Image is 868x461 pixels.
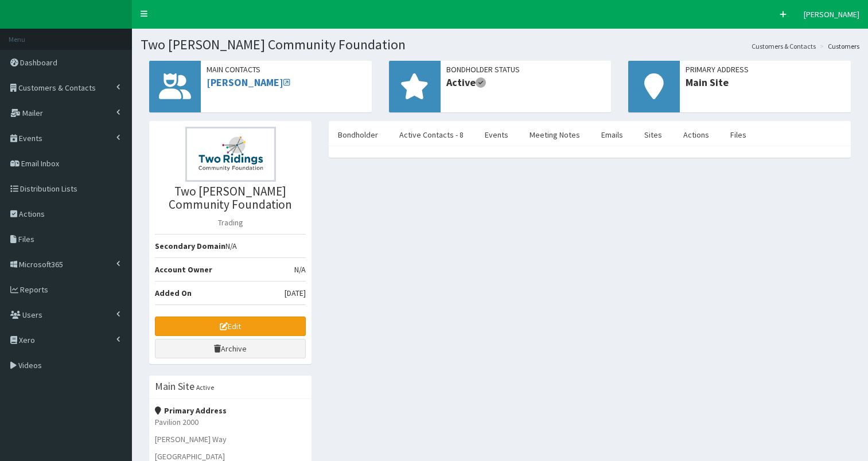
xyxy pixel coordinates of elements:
[19,259,63,269] span: Microsoft365
[686,75,845,90] span: Main Site
[155,381,194,392] h3: Main Site
[155,217,306,228] p: Trading
[817,41,859,51] li: Customers
[390,123,473,147] a: Active Contacts - 8
[686,64,845,75] span: Primary Address
[155,234,306,258] li: N/A
[155,264,212,275] b: Account Owner
[19,335,35,345] span: Xero
[476,123,517,147] a: Events
[20,57,57,68] span: Dashboard
[752,41,816,51] a: Customers & Contacts
[155,241,225,251] b: Secondary Domain
[19,209,45,219] span: Actions
[329,123,387,147] a: Bondholder
[196,383,214,392] small: Active
[22,108,43,118] span: Mailer
[155,405,227,416] strong: Primary Address
[294,264,306,275] span: N/A
[207,64,366,75] span: Main Contacts
[21,158,59,169] span: Email Inbox
[285,287,306,299] span: [DATE]
[446,75,606,90] span: Active
[804,9,859,19] span: [PERSON_NAME]
[18,234,34,244] span: Files
[18,83,96,93] span: Customers & Contacts
[520,123,589,147] a: Meeting Notes
[19,133,42,143] span: Events
[20,284,48,295] span: Reports
[721,123,756,147] a: Files
[155,185,306,211] h3: Two [PERSON_NAME] Community Foundation
[207,76,290,89] a: [PERSON_NAME]
[155,433,306,445] p: [PERSON_NAME] Way
[155,288,192,298] b: Added On
[592,123,632,147] a: Emails
[155,339,306,358] a: Archive
[155,416,306,428] p: Pavilion 2000
[22,310,42,320] span: Users
[635,123,671,147] a: Sites
[20,183,77,194] span: Distribution Lists
[446,64,606,75] span: Bondholder Status
[18,360,42,370] span: Videos
[141,37,859,52] h1: Two [PERSON_NAME] Community Foundation
[155,317,306,336] a: Edit
[674,123,718,147] a: Actions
